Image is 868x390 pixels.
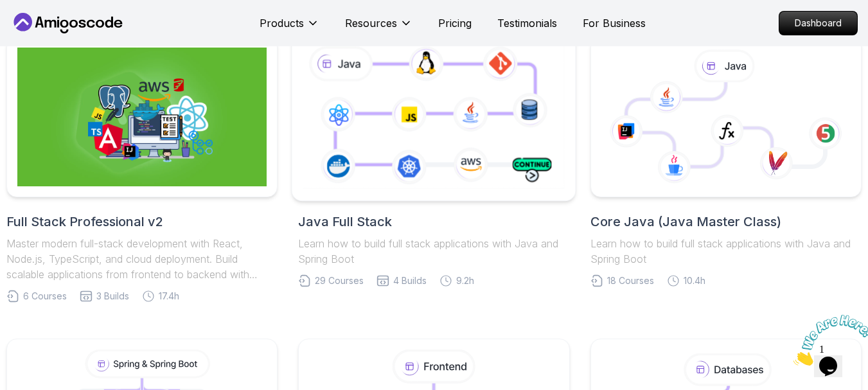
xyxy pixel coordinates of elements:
a: Core Java (Java Master Class)Learn how to build full stack applications with Java and Spring Boot... [590,37,862,287]
a: Dashboard [779,11,858,35]
iframe: chat widget [788,310,868,371]
a: Java Full StackLearn how to build full stack applications with Java and Spring Boot29 Courses4 Bu... [298,37,569,287]
a: For Business [583,15,646,31]
p: Resources [345,15,397,31]
span: 4 Builds [393,274,427,287]
p: Learn how to build full stack applications with Java and Spring Boot [298,236,569,267]
h2: Java Full Stack [298,213,569,231]
span: 17.4h [159,290,179,303]
a: Testimonials [497,15,557,31]
span: 6 Courses [23,290,67,303]
p: Products [260,15,304,31]
img: Full Stack Professional v2 [17,48,267,186]
span: 3 Builds [96,290,129,303]
a: Pricing [438,15,472,31]
p: Dashboard [779,12,857,35]
span: 1 [5,5,10,16]
p: Learn how to build full stack applications with Java and Spring Boot [590,236,862,267]
a: Full Stack Professional v2Full Stack Professional v2Master modern full-stack development with Rea... [6,37,278,303]
h2: Core Java (Java Master Class) [590,213,862,231]
span: 9.2h [456,274,474,287]
button: Products [260,15,319,41]
h2: Full Stack Professional v2 [6,213,278,231]
span: 18 Courses [607,274,654,287]
p: Master modern full-stack development with React, Node.js, TypeScript, and cloud deployment. Build... [6,236,278,282]
span: 10.4h [684,274,705,287]
button: Resources [345,15,412,41]
img: Chat attention grabber [5,5,85,56]
span: 29 Courses [315,274,364,287]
